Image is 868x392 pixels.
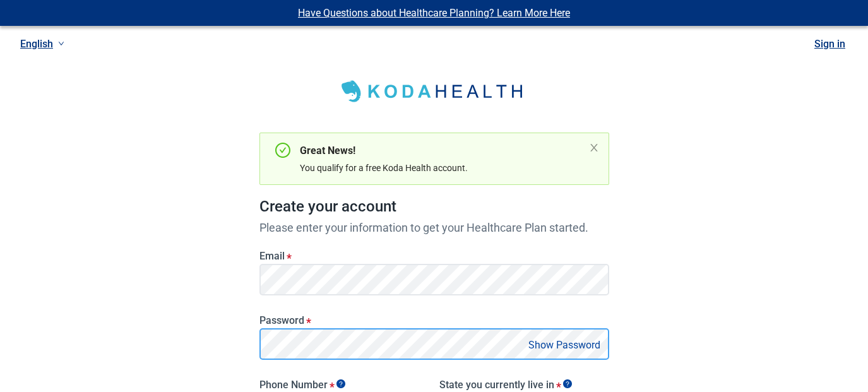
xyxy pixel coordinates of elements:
[814,38,845,50] a: Sign in
[300,145,355,157] strong: Great News!
[298,7,570,19] a: Have Questions about Healthcare Planning? Learn More Here
[15,33,69,54] a: Current language: English
[439,379,609,391] label: State you currently live in
[589,143,599,153] button: close
[259,219,609,236] p: Please enter your information to get your Healthcare Plan started.
[259,314,609,326] label: Password
[525,336,604,353] button: Show Password
[333,76,535,107] img: Koda Health
[563,379,572,388] span: Show tooltip
[58,40,64,47] span: down
[259,195,609,219] h1: Create your account
[259,250,609,262] label: Email
[275,143,290,158] span: check-circle
[259,379,429,391] label: Phone Number
[336,379,345,388] span: Show tooltip
[300,161,584,175] div: You qualify for a free Koda Health account.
